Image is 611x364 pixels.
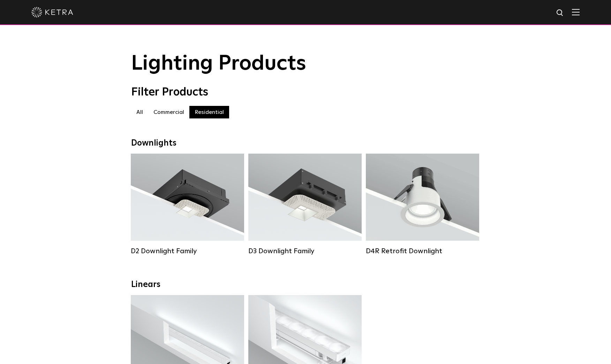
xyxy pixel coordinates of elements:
a: D4R Retrofit Downlight Lumen Output:800Colors:White / BlackBeam Angles:15° / 25° / 40° / 60°Watta... [366,154,479,256]
div: Downlights [131,138,480,148]
div: D3 Downlight Family [248,247,362,255]
a: D3 Downlight Family Lumen Output:700 / 900 / 1100Colors:White / Black / Silver / Bronze / Paintab... [248,154,362,256]
div: Linears [131,280,480,290]
div: D4R Retrofit Downlight [366,247,479,255]
a: D2 Downlight Family Lumen Output:1200Colors:White / Black / Gloss Black / Silver / Bronze / Silve... [131,154,244,256]
div: D2 Downlight Family [131,247,244,255]
img: search icon [556,9,565,17]
label: Commercial [148,106,189,118]
div: Filter Products [131,86,480,99]
label: Residential [189,106,229,118]
span: Lighting Products [131,53,306,74]
label: All [131,106,148,118]
img: Hamburger%20Nav.svg [572,9,580,15]
img: ketra-logo-2019-white [31,7,73,17]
